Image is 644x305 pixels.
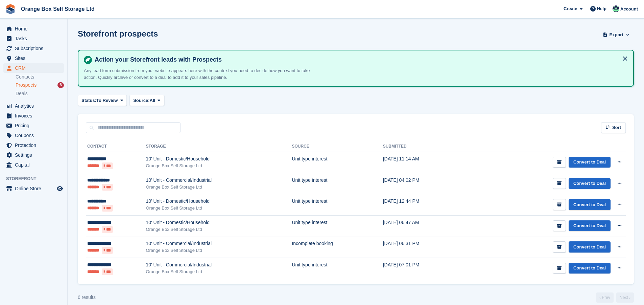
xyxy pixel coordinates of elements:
[3,111,64,121] a: menu
[383,194,464,216] td: [DATE] 12:44 PM
[16,90,64,97] a: Deals
[292,215,383,237] td: Unit type interest
[146,268,292,275] div: Orange Box Self Storage Ltd
[15,121,55,130] span: Pricing
[15,34,55,43] span: Tasks
[3,44,64,53] a: menu
[6,175,67,182] span: Storefront
[84,67,320,81] p: Any lead form submission from your website appears here with the context you need to decide how y...
[564,5,577,12] span: Create
[292,173,383,194] td: Unit type interest
[569,199,611,210] a: Convert to Deal
[569,157,611,168] a: Convert to Deal
[3,150,64,160] a: menu
[150,97,156,104] span: All
[569,241,611,253] a: Convert to Deal
[15,24,55,34] span: Home
[146,198,292,205] div: 10' Unit - Domestic/Household
[15,53,55,63] span: Sites
[596,292,614,303] a: Previous
[146,177,292,184] div: 10' Unit - Commercial/Industrial
[616,292,634,303] a: Next
[146,141,292,152] th: Storage
[3,101,64,111] a: menu
[146,219,292,226] div: 10' Unit - Domestic/Household
[3,53,64,63] a: menu
[3,34,64,43] a: menu
[292,141,383,152] th: Source
[16,74,64,80] a: Contacts
[3,160,64,170] a: menu
[78,294,96,301] div: 6 results
[16,82,64,89] a: Prospects 6
[146,261,292,268] div: 10' Unit - Commercial/Industrial
[383,237,464,258] td: [DATE] 06:31 PM
[15,131,55,140] span: Coupons
[3,184,64,193] a: menu
[16,90,28,97] span: Deals
[15,101,55,111] span: Analytics
[129,95,164,106] button: Source: All
[3,121,64,130] a: menu
[612,124,621,131] span: Sort
[78,95,127,106] button: Status: To Review
[146,155,292,162] div: 10' Unit - Domestic/Household
[3,63,64,73] a: menu
[15,160,55,170] span: Capital
[292,258,383,279] td: Unit type interest
[620,6,638,13] span: Account
[78,29,158,38] h1: Storefront prospects
[15,44,55,53] span: Subscriptions
[15,63,55,73] span: CRM
[613,5,619,12] img: Claire Mounsey
[96,97,118,104] span: To Review
[601,29,631,40] button: Export
[81,97,96,104] span: Status:
[383,258,464,279] td: [DATE] 07:01 PM
[3,131,64,140] a: menu
[16,82,37,88] span: Prospects
[18,3,97,15] a: Orange Box Self Storage Ltd
[146,240,292,247] div: 10' Unit - Commercial/Industrial
[292,194,383,216] td: Unit type interest
[383,152,464,173] td: [DATE] 11:14 AM
[146,162,292,169] div: Orange Box Self Storage Ltd
[15,140,55,150] span: Protection
[292,237,383,258] td: Incomplete booking
[56,184,64,193] a: Preview store
[569,220,611,232] a: Convert to Deal
[15,150,55,160] span: Settings
[15,184,55,193] span: Online Store
[146,205,292,212] div: Orange Box Self Storage Ltd
[92,56,628,64] h4: Action your Storefront leads with Prospects
[292,152,383,173] td: Unit type interest
[146,184,292,191] div: Orange Box Self Storage Ltd
[5,4,16,14] img: stora-icon-8386f47178a22dfd0bd8f6a31ec36ba5ce8667c1dd55bd0f319d3a0aa187defe.svg
[146,247,292,254] div: Orange Box Self Storage Ltd
[595,292,635,303] nav: Page
[146,226,292,233] div: Orange Box Self Storage Ltd
[57,82,64,88] div: 6
[569,263,611,274] a: Convert to Deal
[133,97,149,104] span: Source:
[86,141,146,152] th: Contact
[383,141,464,152] th: Submitted
[3,140,64,150] a: menu
[3,24,64,34] a: menu
[610,31,623,38] span: Export
[569,178,611,189] a: Convert to Deal
[383,173,464,194] td: [DATE] 04:02 PM
[597,5,606,12] span: Help
[15,111,55,121] span: Invoices
[383,215,464,237] td: [DATE] 06:47 AM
